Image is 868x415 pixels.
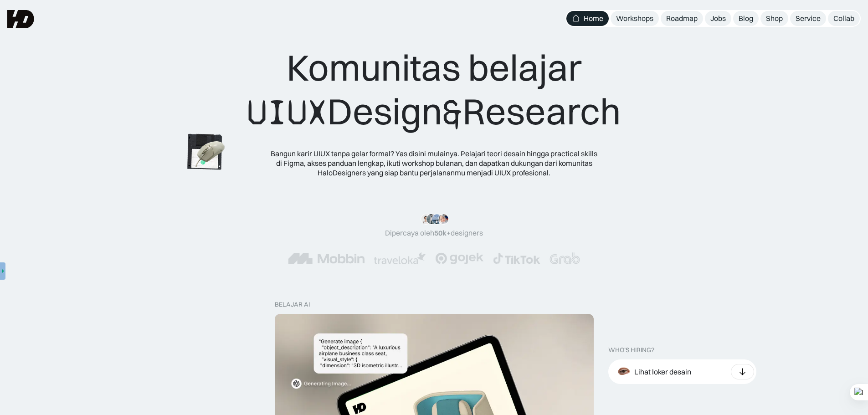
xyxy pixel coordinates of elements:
div: Service [796,14,821,23]
div: belajar ai [275,301,310,308]
a: Workshops [611,11,659,26]
div: Shop [766,14,783,23]
a: Roadmap [661,11,703,26]
a: Home [566,11,609,26]
div: Roadmap [666,14,698,23]
div: WHO’S HIRING? [608,346,654,354]
a: Blog [733,11,759,26]
div: Jobs [710,14,726,23]
div: Workshops [616,14,653,23]
span: & [442,91,462,134]
div: Komunitas belajar Design Research [247,46,621,134]
a: Service [790,11,826,26]
div: Dipercaya oleh designers [385,228,483,238]
a: Jobs [705,11,731,26]
span: 50k+ [434,228,451,237]
div: Lihat loker desain [634,367,691,377]
a: Collab [828,11,860,26]
div: Collab [833,14,854,23]
span: UIUX [247,91,327,134]
div: Blog [739,14,753,23]
div: Home [584,14,603,23]
a: Shop [760,11,788,26]
div: Bangun karir UIUX tanpa gelar formal? Yas disini mulainya. Pelajari teori desain hingga practical... [270,149,598,177]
